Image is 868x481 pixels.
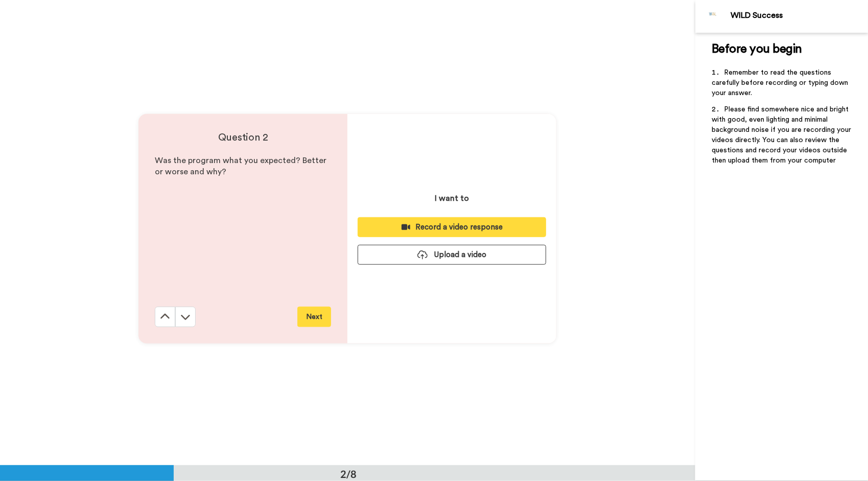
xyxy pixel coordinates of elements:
[297,307,331,327] button: Next
[324,467,373,481] div: 2/8
[712,43,802,55] span: Before you begin
[155,130,331,145] h4: Question 2
[366,222,538,233] div: Record a video response
[435,192,469,204] p: I want to
[701,4,725,29] img: Profile Image
[155,156,329,176] span: Was the program what you expected? Better or worse and why?
[712,106,853,164] span: Please find somewhere nice and bright with good, even lighting and minimal background noise if yo...
[358,217,546,237] button: Record a video response
[712,69,850,97] span: Remember to read the questions carefully before recording or typing down your answer.
[731,11,867,20] div: WILD Success
[358,245,546,265] button: Upload a video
